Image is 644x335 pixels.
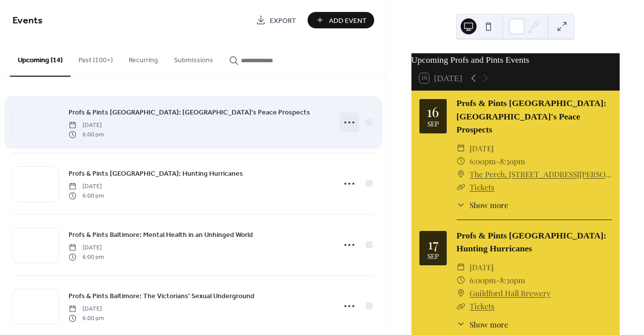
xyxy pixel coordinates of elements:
[69,168,243,179] a: Profs & Pints [GEOGRAPHIC_DATA]: Hunting Hurricanes
[457,319,508,330] button: ​Show more
[457,155,466,168] div: ​
[457,261,466,274] div: ​
[69,108,310,118] span: Profs & Pints [GEOGRAPHIC_DATA]: [GEOGRAPHIC_DATA]'s Peace Prospects
[121,40,166,76] button: Recurring
[500,155,525,168] span: 8:30pm
[69,243,104,252] span: [DATE]
[470,199,508,211] span: Show more
[427,120,439,127] div: Sep
[428,237,438,251] div: 17
[470,168,612,181] a: The Perch, [STREET_ADDRESS][PERSON_NAME]
[10,40,71,77] button: Upcoming (14)
[470,155,496,168] span: 6:00pm
[166,40,221,76] button: Submissions
[69,291,254,302] span: Profs & Pints Baltimore: The Victorians' Sexual Underground
[248,12,304,28] a: Export
[470,287,551,300] a: Guildford Hall Brewery
[457,142,466,155] div: ​
[500,274,525,287] span: 8:30pm
[457,168,466,181] div: ​
[496,274,500,287] span: -
[457,319,466,330] div: ​
[69,182,104,191] span: [DATE]
[457,230,607,253] a: Profs & Pints [GEOGRAPHIC_DATA]: Hunting Hurricanes
[457,287,466,300] div: ​
[457,274,466,287] div: ​
[470,142,494,155] span: [DATE]
[69,314,104,323] span: 6:00 pm
[470,261,494,274] span: [DATE]
[69,290,254,302] a: Profs & Pints Baltimore: The Victorians' Sexual Underground
[329,15,367,26] span: Add Event
[427,253,439,260] div: Sep
[12,11,43,30] span: Events
[457,300,466,313] div: ​
[457,181,466,194] div: ​
[69,169,243,179] span: Profs & Pints [GEOGRAPHIC_DATA]: Hunting Hurricanes
[69,230,253,240] span: Profs & Pints Baltimore: Mental Health in an Unhinged World
[69,107,310,118] a: Profs & Pints [GEOGRAPHIC_DATA]: [GEOGRAPHIC_DATA]'s Peace Prospects
[69,130,104,139] span: 6:00 pm
[69,121,104,130] span: [DATE]
[69,229,253,240] a: Profs & Pints Baltimore: Mental Health in an Unhinged World
[71,40,121,76] button: Past (100+)
[427,105,439,118] div: 16
[308,12,374,28] button: Add Event
[457,199,508,211] button: ​Show more
[69,252,104,261] span: 6:00 pm
[470,319,508,330] span: Show more
[69,191,104,200] span: 6:00 pm
[457,98,607,134] a: Profs & Pints [GEOGRAPHIC_DATA]: [GEOGRAPHIC_DATA]'s Peace Prospects
[470,274,496,287] span: 6:00pm
[457,199,466,211] div: ​
[270,15,296,26] span: Export
[69,305,104,314] span: [DATE]
[470,301,494,311] a: Tickets
[470,182,494,192] a: Tickets
[411,53,620,66] div: Upcoming Profs and Pints Events
[496,155,500,168] span: -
